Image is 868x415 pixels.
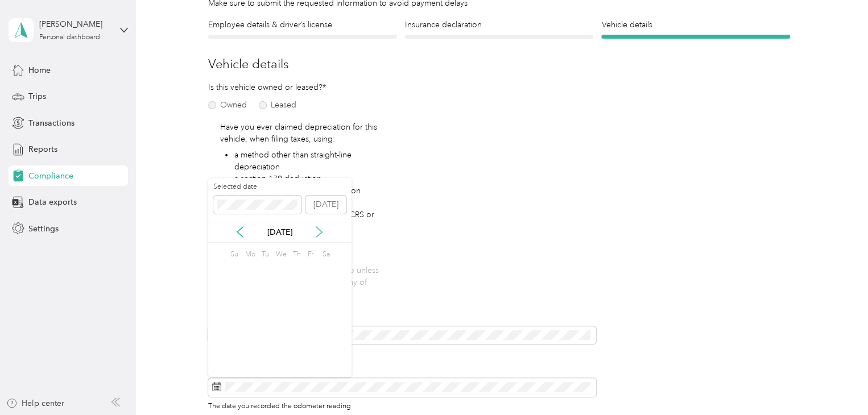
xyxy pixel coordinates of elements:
h3: Vehicle details [208,55,790,73]
span: Transactions [28,117,75,129]
div: Tu [259,247,270,263]
span: Home [28,64,51,76]
span: The date you recorded the odometer reading [208,400,351,410]
div: Mo [243,247,255,263]
label: Selected date [213,182,301,192]
label: Leased [259,101,296,109]
label: Odometer reading date* [208,364,596,374]
p: [DATE] [256,226,304,238]
label: Owned [208,101,247,109]
span: Settings [28,223,59,235]
p: Have you ever claimed depreciation for this vehicle, when filing taxes, using: [220,121,385,145]
span: Reports [28,143,57,155]
div: [PERSON_NAME] [39,18,110,30]
span: Compliance [28,170,73,182]
button: Help center [6,397,64,409]
div: Su [229,247,239,263]
iframe: Everlance-gr Chat Button Frame [804,351,868,415]
h4: Employee details & driver’s license [208,19,397,31]
div: Personal dashboard [39,34,100,41]
p: Is this vehicle owned or leased?* [208,81,333,93]
label: Odometer reading (in miles)* [208,312,596,322]
div: We [274,247,287,263]
li: a method other than straight-line depreciation [234,149,384,173]
div: Sa [320,247,331,263]
h4: Insurance declaration [405,19,594,31]
h4: Vehicle details [601,19,790,31]
div: Th [291,247,301,263]
button: [DATE] [305,196,346,214]
li: a section 179 deduction [234,173,384,185]
span: Data exports [28,196,77,208]
span: Trips [28,90,46,102]
div: Fr [305,247,316,263]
